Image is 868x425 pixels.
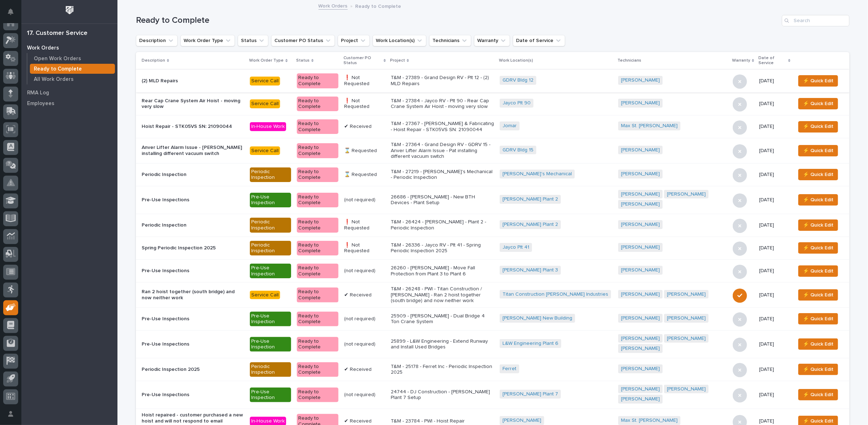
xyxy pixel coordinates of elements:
p: T&M - 27364 - Grand Design RV - GDRV 15 - Anver Lifter Alarm Issue - Pat installing different vac... [391,142,494,160]
div: Ready to Complete [297,97,338,112]
button: Technicians [429,35,471,46]
a: [PERSON_NAME] [503,418,541,424]
div: Pre-Use Inspection [250,337,291,352]
p: 26686 - [PERSON_NAME] - New BTH Devices - Plant Setup [391,194,494,206]
a: [PERSON_NAME] [621,77,660,83]
p: ✔ Received [344,124,385,130]
tr: Periodic InspectionPeriodic InspectionReady to Complete⌛ RequestedT&M - 27219 - [PERSON_NAME]'s M... [136,163,849,186]
span: ⚡ Quick Edit [803,99,833,108]
div: Ready to Complete [297,287,338,302]
p: [DATE] [759,172,790,178]
p: [DATE] [759,367,790,373]
p: (not required) [344,341,385,347]
a: Work Orders [21,42,117,53]
a: [PERSON_NAME]'s Mechanical [503,171,572,177]
span: ⚡ Quick Edit [803,221,833,229]
button: ⚡ Quick Edit [798,313,838,325]
a: [PERSON_NAME] Plant 7 [503,391,558,397]
p: 25909 - [PERSON_NAME] - Dual Bridge 4 Ton Crane System [391,313,494,325]
p: (not required) [344,316,385,322]
button: ⚡ Quick Edit [798,75,838,87]
a: [PERSON_NAME] [667,191,706,197]
div: Pre-Use Inspection [250,264,291,279]
p: Ran 2 hoist together (south bridge) and now neither work [142,289,244,301]
button: ⚡ Quick Edit [798,338,838,350]
button: Status [238,35,268,46]
a: [PERSON_NAME] Plant 2 [503,222,558,228]
p: ❗ Not Requested [344,98,385,110]
a: [PERSON_NAME] Plant 3 [503,267,558,273]
a: Jomar [503,123,517,129]
p: [DATE] [759,101,790,107]
p: Rear Cap Crane System Air Hoist - moving very slow [142,98,244,110]
p: (2) MLD Repairs [142,78,244,84]
a: [PERSON_NAME] [621,100,660,106]
a: Jayco Plt 90 [503,100,531,106]
p: ❗ Not Requested [344,242,385,254]
p: [DATE] [759,268,790,274]
div: Periodic Inspection [250,362,291,377]
button: Work Order Type [180,35,235,46]
button: ⚡ Quick Edit [798,219,838,231]
p: T&M - 26424 - [PERSON_NAME] - Plant 2 - Periodic Inspection [391,219,494,231]
a: GDRV Bldg 12 [503,77,533,83]
p: RMA Log [27,90,49,96]
div: Periodic Inspection [250,167,291,182]
div: Ready to Complete [297,337,338,352]
div: Service Call [250,291,280,300]
p: [DATE] [759,124,790,130]
button: Project [338,35,370,46]
div: Ready to Complete [297,119,338,134]
p: (not required) [344,392,385,398]
p: [DATE] [759,418,790,424]
p: [DATE] [759,222,790,228]
p: Warranty [732,57,750,64]
a: [PERSON_NAME] [621,336,660,342]
div: Service Call [250,146,280,155]
div: Service Call [250,77,280,85]
p: Anver Lifter Alarm Issue - [PERSON_NAME] installing different vacuum switch [142,145,244,157]
p: [DATE] [759,292,790,298]
a: [PERSON_NAME] [667,386,706,392]
a: [PERSON_NAME] [621,386,660,392]
p: [DATE] [759,245,790,251]
a: [PERSON_NAME] [621,315,660,321]
span: ⚡ Quick Edit [803,390,833,399]
div: Pre-Use Inspection [250,312,291,327]
p: Date of Service [758,54,787,67]
tr: Pre-Use InspectionsPre-Use InspectionReady to Complete(not required)25909 - [PERSON_NAME] - Dual ... [136,307,849,330]
p: Periodic Inspection [142,222,244,228]
div: Service Call [250,99,280,108]
p: T&M - 27367 - [PERSON_NAME] & Fabricating - Hoist Repair - STK05VS SN: 21090044 [391,121,494,133]
a: Max St. [PERSON_NAME] [621,123,678,129]
p: Project [390,57,405,64]
tr: Spring Periodic Inspection 2025Periodic InspectionReady to Complete❗ Not RequestedT&M - 26336 - J... [136,237,849,259]
p: Pre-Use Inspections [142,392,244,398]
p: 26260 - [PERSON_NAME] - Move Fall Protection from Plant 3 to Plant 6 [391,265,494,277]
a: [PERSON_NAME] [621,396,660,402]
a: GDRV Bldg 15 [503,147,533,153]
p: Ready to Complete [356,2,401,10]
a: Ferret [503,366,516,372]
div: Pre-Use Inspection [250,388,291,403]
span: ⚡ Quick Edit [803,365,833,374]
p: 25899 - L&W Engineering - Extend Runway and Install Used Bridges [391,338,494,351]
div: Ready to Complete [297,73,338,88]
span: ⚡ Quick Edit [803,170,833,179]
p: [DATE] [759,78,790,84]
div: In-House Work [250,122,286,131]
p: ❗ Not Requested [344,75,385,87]
a: Employees [21,98,117,109]
p: T&M - 27384 - Jayco RV - Plt 90 - Rear Cap Crane System Air Hoist - moving very slow [391,98,494,110]
p: [DATE] [759,197,790,203]
tr: (2) MLD RepairsService CallReady to Complete❗ Not RequestedT&M - 27389 - Grand Design RV - Plt 12... [136,69,849,92]
button: ⚡ Quick Edit [798,289,838,301]
div: Periodic Inspection [250,218,291,233]
div: Ready to Complete [297,362,338,377]
p: Technicians [617,57,641,64]
p: ✔ Received [344,418,385,424]
p: ❗ Not Requested [344,219,385,231]
p: T&M - 25178 - Ferret Inc - Periodic Inspection 2025 [391,364,494,376]
p: Work Order Type [249,57,284,64]
p: All Work Orders [34,76,74,83]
